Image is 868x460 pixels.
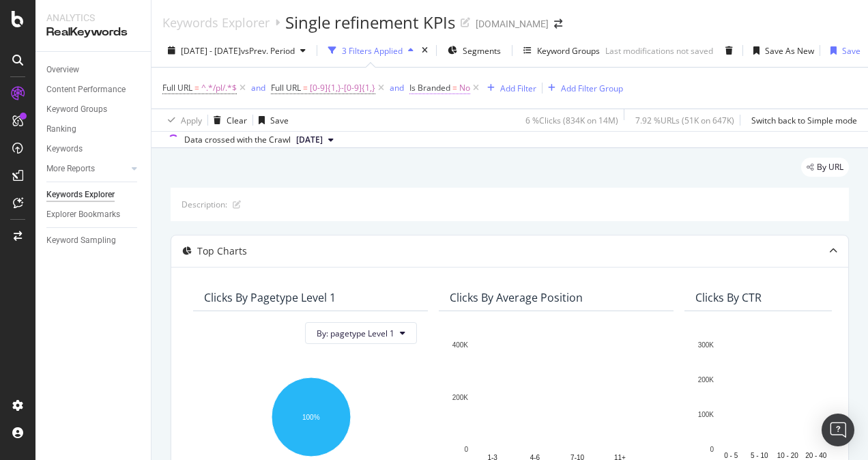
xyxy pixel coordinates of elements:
div: Keywords Explorer [46,188,115,202]
span: = [303,82,308,94]
text: 100% [302,413,320,420]
div: Single refinement KPIs [285,11,455,34]
button: Add Filter [482,80,536,96]
a: More Reports [46,162,128,176]
div: Clicks By CTR [695,291,762,304]
div: Top Charts [197,244,247,258]
button: Save [253,109,289,131]
div: Analytics [46,11,140,25]
text: 0 - 5 [724,451,738,459]
a: Keyword Sampling [46,233,141,248]
div: More Reports [46,162,95,176]
div: Open Intercom Messenger [822,414,854,446]
span: Segments [463,45,501,57]
button: By: pagetype Level 1 [305,322,417,344]
div: Add Filter Group [561,83,623,94]
span: Full URL [271,82,301,94]
button: and [390,81,404,94]
div: Explorer Bookmarks [46,207,120,222]
text: 200K [452,393,469,401]
a: Keyword Groups [46,102,141,117]
div: Content Performance [46,83,126,97]
span: = [452,82,457,94]
div: Save As New [765,45,814,57]
a: Content Performance [46,83,141,97]
div: legacy label [801,158,849,177]
button: Save [825,40,860,61]
div: Clear [227,115,247,126]
div: arrow-right-arrow-left [554,19,562,29]
text: 100K [698,411,714,418]
text: 300K [698,341,714,349]
button: Clear [208,109,247,131]
a: Explorer Bookmarks [46,207,141,222]
button: 3 Filters Applied [323,40,419,61]
button: Add Filter Group [542,80,623,96]
div: 6 % Clicks ( 834K on 14M ) [525,115,618,126]
div: Save [842,45,860,57]
button: Switch back to Simple mode [746,109,857,131]
span: By URL [817,163,843,171]
div: Data crossed with the Crawl [184,134,291,146]
div: Save [270,115,289,126]
div: Clicks By pagetype Level 1 [204,291,336,304]
text: 400K [452,341,469,349]
div: Ranking [46,122,76,136]
button: [DATE] [291,132,339,148]
div: Overview [46,63,79,77]
a: Keywords [46,142,141,156]
div: times [419,44,431,57]
button: Save As New [748,40,814,61]
button: [DATE] - [DATE]vsPrev. Period [162,40,311,61]
div: Switch back to Simple mode [751,115,857,126]
div: 3 Filters Applied [342,45,403,57]
a: Keywords Explorer [162,15,270,30]
svg: A chart. [204,371,417,459]
button: and [251,81,265,94]
a: Ranking [46,122,141,136]
div: Clicks By Average Position [450,291,583,304]
span: No [459,78,470,98]
span: By: pagetype Level 1 [317,328,394,339]
span: 2025 Feb. 22nd [296,134,323,146]
div: Description: [182,199,227,210]
div: and [390,82,404,94]
a: Keywords Explorer [46,188,141,202]
div: and [251,82,265,94]
span: Full URL [162,82,192,94]
span: Is Branded [409,82,450,94]
text: 0 [710,446,714,453]
div: Keyword Groups [46,102,107,117]
div: Add Filter [500,83,536,94]
button: Apply [162,109,202,131]
div: Last modifications not saved [605,45,713,57]
div: Apply [181,115,202,126]
div: RealKeywords [46,25,140,40]
div: Keyword Groups [537,45,600,57]
button: Keyword Groups [518,40,605,61]
div: 7.92 % URLs ( 51K on 647K ) [635,115,734,126]
span: = [194,82,199,94]
div: [DOMAIN_NAME] [476,17,549,31]
text: 0 [464,446,468,453]
div: Keyword Sampling [46,233,116,248]
span: [0-9]{1,}-[0-9]{1,} [310,78,375,98]
text: 5 - 10 [751,451,768,459]
span: ^.*/pl/.*$ [201,78,237,98]
div: Keywords [46,142,83,156]
text: 200K [698,376,714,384]
span: vs Prev. Period [241,45,295,57]
span: [DATE] - [DATE] [181,45,241,57]
button: Segments [442,40,506,61]
text: 10 - 20 [777,451,799,459]
a: Overview [46,63,141,77]
text: 20 - 40 [805,451,827,459]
